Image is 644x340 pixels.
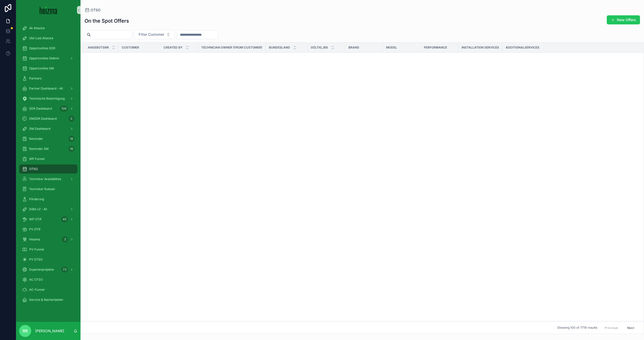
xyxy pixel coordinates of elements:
span: SM Dashboard [29,127,50,131]
a: Technische Besichtigung [19,94,77,103]
span: OTSO [91,8,101,13]
button: Select Button [134,30,175,39]
a: Reminder18 [19,134,77,143]
a: AC-Funnel [19,285,77,294]
div: 73 [61,267,68,273]
span: Performance [424,46,447,50]
span: AC OTSO [29,278,43,282]
div: 18 [68,146,74,152]
button: New Offers [607,15,640,24]
span: Technische Besichtigung [29,97,65,101]
span: Technician Owner (from customer) [201,46,262,50]
span: Installation Services [462,46,499,50]
span: Techniker Ruleset [29,187,55,191]
span: OTSO [29,167,38,171]
span: Angebotsnr [88,46,109,50]
a: Partners [19,74,77,83]
a: Service & Nacharbeiten [19,295,77,304]
span: Reminder SM [29,147,49,151]
a: Reminder SM18 [19,144,77,153]
a: WP Funnel [19,154,77,163]
span: Opportunities SDR [29,46,55,50]
a: SM Dashboard [19,124,77,133]
a: Expertenprojekte73 [19,265,77,274]
span: RR [23,328,28,334]
a: Heiama3 [19,235,77,244]
span: Opportunities (Admin [29,56,59,60]
a: Partner Dashboard - All [19,84,77,93]
a: 4k Attacke [19,24,77,33]
h1: On the Spot Offers [85,17,129,24]
button: Next [624,324,638,332]
div: 18 [68,136,74,142]
span: Gültig_bis [311,46,328,50]
span: SDR Dashboard [29,107,52,111]
span: Model [386,46,397,50]
div: 0 [68,116,74,122]
a: DiBA v2 - All [19,205,77,214]
div: scrollable content [16,20,80,311]
a: PV OTIF [19,225,77,234]
div: 3 [62,236,68,242]
a: AC OTSO [19,275,77,284]
span: Bundesland [269,46,290,50]
a: WP OTIF45 [19,215,77,224]
a: Opportunities (Admin [19,54,77,63]
span: Opportunities SM [29,66,54,70]
span: Filter Customer [139,32,164,37]
a: SMSDR Dashboard0 [19,114,77,123]
a: PV-Funnel [19,245,77,254]
a: SDR Dashboard106 [19,104,77,113]
span: Brand [348,46,359,50]
div: 45 [61,216,68,222]
span: Reminder [29,137,43,141]
a: Techniker Availabilties [19,175,77,184]
span: Techniker Availabilties [29,177,61,181]
span: Expertenprojekte [29,268,54,272]
span: Heiama [29,237,40,241]
span: Created By [164,46,183,50]
span: Förderung [29,197,44,201]
span: AdditionalServices [506,46,539,50]
a: Opportunities SM [19,64,77,73]
a: OTSO [19,164,77,174]
img: App logo [40,6,57,14]
span: Partners [29,76,42,80]
span: WP Funnel [29,157,45,161]
a: PV OTSO [19,255,77,264]
span: 4k Attacke [29,26,45,30]
p: [PERSON_NAME] [35,328,64,333]
span: Partner Dashboard - All [29,87,63,91]
a: Old-Lost Attacke [19,34,77,43]
span: WP OTIF [29,217,42,221]
a: OTSO [85,8,101,13]
span: Showing 100 of 7719 results [557,326,597,330]
a: Opportunities SDR [19,44,77,53]
span: Service & Nacharbeiten [29,298,63,302]
div: 106 [60,106,68,112]
a: Techniker Ruleset [19,185,77,194]
span: Old-Lost Attacke [29,36,53,40]
span: DiBA v2 - All [29,207,47,211]
span: PV OTIF [29,227,41,231]
a: Förderung [19,195,77,204]
span: PV-Funnel [29,247,44,251]
span: SMSDR Dashboard [29,117,57,121]
span: PV OTSO [29,258,43,262]
span: AC-Funnel [29,288,45,292]
span: Customer [122,46,139,50]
